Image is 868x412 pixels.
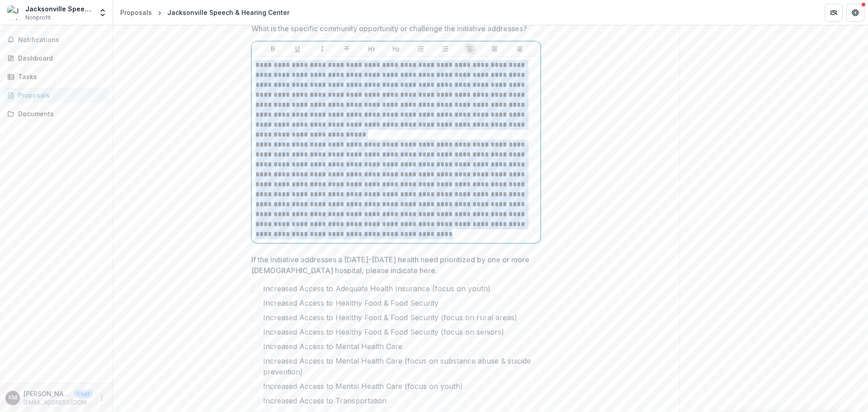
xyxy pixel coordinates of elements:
button: Open entity switcher [96,4,109,22]
span: Increased Access to Transportation [263,395,387,406]
button: Ordered List [440,43,451,54]
button: Heading 2 [391,43,401,54]
div: Dashboard [18,53,102,63]
span: Increased Access to Mental Health Care (focus on youth) [263,381,463,392]
button: Align Center [489,43,500,54]
a: Tasks [4,69,109,84]
span: Increased Access to Healthy Food & Food Security [263,298,439,308]
p: What is the specific community opportunity or challenge the initiative addresses? [251,23,527,34]
span: Increased Access to Healthy Food & Food Security (focus on rural areas) [263,312,517,323]
nav: breadcrumb [117,6,293,19]
button: Bullet List [415,43,426,54]
div: Kathleen McArthur [9,395,17,401]
span: Notifications [18,36,105,44]
button: Get Help [846,4,864,22]
button: Align Right [514,43,525,54]
span: Increased Access to Adequate Health Insurance (focus on youth) [263,283,491,294]
span: Nonprofit [25,14,51,22]
a: Documents [4,106,109,121]
div: Jacksonville Speech & Hearing Center [167,8,289,17]
button: Underline [292,43,303,54]
button: Align Left [465,43,476,54]
div: Tasks [18,72,102,81]
p: [PERSON_NAME] [24,389,71,398]
a: Proposals [4,88,109,103]
button: Heading 1 [366,43,377,54]
span: Increased Access to Mental Health Care [263,341,402,352]
div: Proposals [120,8,152,17]
a: Dashboard [4,51,109,66]
p: [EMAIL_ADDRESS][DOMAIN_NAME] [24,398,93,407]
button: Bold [268,43,278,54]
button: Strike [341,43,352,54]
p: If the initiative addresses a [DATE]-[DATE] health need prioritized by one or more [DEMOGRAPHIC_D... [251,254,535,276]
p: User [74,390,93,398]
button: Partners [825,4,843,22]
span: Increased Access to Healthy Food & Food Security (focus on seniors) [263,327,504,337]
div: Proposals [18,90,102,100]
button: Italicize [317,43,328,54]
button: More [96,393,107,403]
span: Increased Access to Mental Health Care (focus on substance abuse & suicide prevention) [263,355,541,377]
button: Notifications [4,33,109,47]
div: Documents [18,109,102,118]
a: Proposals [117,6,156,19]
img: Jacksonville Speech and Hearing Center [7,5,22,20]
div: Jacksonville Speech and [GEOGRAPHIC_DATA] [25,4,93,14]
